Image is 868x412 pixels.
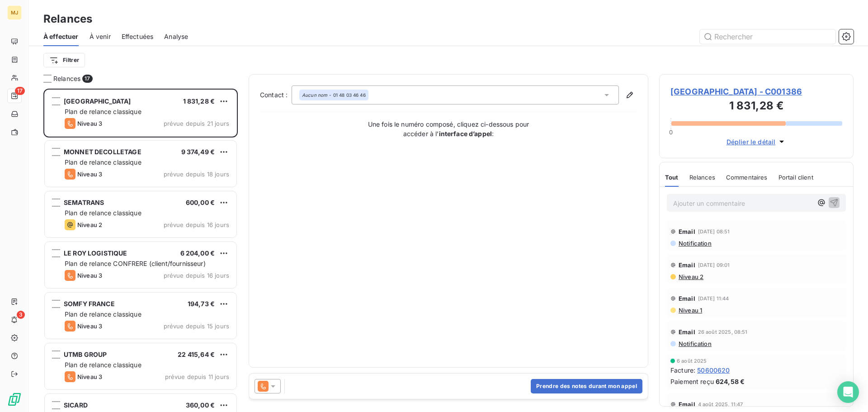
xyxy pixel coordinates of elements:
div: Open Intercom Messenger [837,381,859,403]
span: Facture : [670,365,695,375]
span: 194,73 € [188,300,215,308]
span: Plan de relance classique [65,310,142,318]
span: [GEOGRAPHIC_DATA] - C001386 [670,85,842,98]
span: 3 [17,311,25,319]
span: Portail client [778,174,813,181]
span: 17 [15,87,25,95]
span: SOMFY FRANCE [64,300,115,308]
span: Effectuées [122,32,154,41]
span: Email [679,328,695,336]
span: Plan de relance classique [65,158,142,166]
span: Analyse [164,32,188,41]
span: Notification [678,240,712,247]
span: Niveau 1 [678,307,702,314]
button: Déplier le détail [724,137,789,147]
span: prévue depuis 16 jours [164,272,229,279]
span: 22 415,64 € [178,350,215,358]
p: Une fois le numéro composé, cliquez ci-dessous pour accéder à l’ : [358,119,539,138]
span: À effectuer [43,32,79,41]
div: - 01 48 03 46 46 [302,92,366,98]
span: 0 [669,128,673,136]
label: Contact : [260,90,292,99]
span: prévue depuis 18 jours [164,170,229,178]
div: MJ [7,5,22,20]
em: Aucun nom [302,92,327,98]
span: prévue depuis 11 jours [165,373,229,380]
span: Niveau 3 [77,322,102,330]
span: Commentaires [726,174,768,181]
button: Prendre des notes durant mon appel [531,379,642,393]
input: Rechercher [700,29,835,44]
span: Déplier le détail [726,137,776,147]
span: Email [679,228,695,235]
span: Relances [689,174,715,181]
span: prévue depuis 21 jours [164,120,229,127]
span: Niveau 2 [77,221,102,228]
div: grid [43,89,238,412]
span: [DATE] 11:44 [698,296,729,301]
span: 26 août 2025, 08:51 [698,329,748,335]
strong: interface d’appel [439,130,492,137]
h3: Relances [43,11,92,27]
span: SICARD [64,401,88,409]
span: Niveau 3 [77,272,102,279]
span: Relances [53,74,80,83]
span: 9 374,49 € [181,148,215,156]
span: LE ROY LOGISTIQUE [64,249,127,257]
img: Logo LeanPay [7,392,22,407]
span: Niveau 3 [77,373,102,380]
span: Niveau 3 [77,120,102,127]
button: Filtrer [43,53,85,67]
span: Plan de relance classique [65,108,142,115]
span: Plan de relance classique [65,209,142,217]
span: Notification [678,340,712,347]
span: Niveau 2 [678,273,703,280]
span: [GEOGRAPHIC_DATA] [64,97,131,105]
span: prévue depuis 16 jours [164,221,229,228]
span: Email [679,401,695,408]
span: 17 [82,75,92,83]
span: SEMATRANS [64,199,104,206]
span: prévue depuis 15 jours [164,322,229,330]
h3: 1 831,28 € [670,98,842,116]
span: 360,00 € [186,401,215,409]
span: UTMB GROUP [64,350,107,358]
span: 6 août 2025 [677,358,707,364]
span: MONNET DECOLLETAGE [64,148,142,156]
span: 50600620 [697,365,730,375]
span: 600,00 € [186,199,215,206]
span: Email [679,261,695,269]
span: Plan de relance classique [65,361,142,369]
span: 4 août 2025, 11:47 [698,402,743,407]
span: Plan de relance CONFRERE (client/fournisseur) [65,260,206,267]
span: 624,58 € [716,377,745,386]
span: [DATE] 08:51 [698,229,730,234]
span: Email [679,295,695,302]
span: [DATE] 09:01 [698,262,730,268]
span: Paiement reçu [670,377,714,386]
span: 1 831,28 € [183,97,215,105]
span: 6 204,00 € [180,249,215,257]
span: À venir [90,32,111,41]
span: Niveau 3 [77,170,102,178]
span: Tout [665,174,679,181]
